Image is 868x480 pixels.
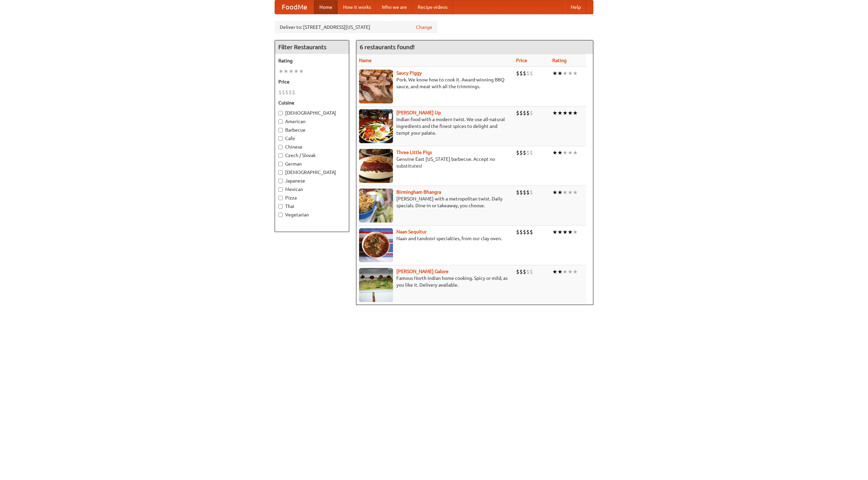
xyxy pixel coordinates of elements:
[278,179,283,183] input: Japanese
[278,203,346,210] label: Thai
[552,70,557,77] li: ★
[278,153,283,158] input: Czech / Slovak
[552,189,557,196] li: ★
[289,68,294,75] li: ★
[359,76,511,90] p: Pork. We know how to cook it. Award-winning BBQ sauce, and meat with all the trimmings.
[568,228,573,236] li: ★
[526,228,530,236] li: $
[519,228,523,236] li: $
[278,211,346,218] label: Vegetarian
[530,268,533,275] li: $
[519,189,523,196] li: $
[519,109,523,117] li: $
[278,119,283,124] input: American
[557,189,563,196] li: ★
[314,0,338,14] a: Home
[519,70,523,77] li: $
[396,269,449,274] b: [PERSON_NAME] Galore
[396,229,427,234] a: Naan Sequitur
[396,189,441,195] b: Birmingham Bhangra
[573,268,578,275] li: ★
[523,70,526,77] li: $
[278,99,346,106] h5: Cuisine
[563,70,568,77] li: ★
[530,228,533,236] li: $
[557,70,563,77] li: ★
[519,268,523,275] li: $
[563,268,568,275] li: ★
[359,109,393,143] img: curryup.jpg
[278,187,283,192] input: Mexican
[552,268,557,275] li: ★
[523,189,526,196] li: $
[563,228,568,236] li: ★
[563,109,568,117] li: ★
[278,136,283,141] input: Cafe
[557,268,563,275] li: ★
[278,186,346,193] label: Mexican
[563,149,568,156] li: ★
[278,196,283,200] input: Pizza
[289,89,292,96] li: $
[396,110,441,115] a: [PERSON_NAME] Up
[552,228,557,236] li: ★
[278,128,283,132] input: Barbecue
[338,0,376,14] a: How it works
[299,68,304,75] li: ★
[568,109,573,117] li: ★
[396,70,422,76] a: Saucy Piggy
[278,160,346,167] label: German
[278,162,283,166] input: German
[568,189,573,196] li: ★
[275,21,437,33] div: Deliver to: [STREET_ADDRESS][US_STATE]
[530,189,533,196] li: $
[516,149,519,156] li: $
[573,149,578,156] li: ★
[359,228,393,262] img: naansequitur.jpg
[278,118,346,125] label: American
[557,228,563,236] li: ★
[278,68,283,75] li: ★
[552,149,557,156] li: ★
[278,152,346,159] label: Czech / Slovak
[278,111,283,115] input: [DEMOGRAPHIC_DATA]
[278,135,346,142] label: Cafe
[530,109,533,117] li: $
[573,70,578,77] li: ★
[282,89,285,96] li: $
[526,268,530,275] li: $
[275,40,349,54] h4: Filter Restaurants
[278,110,346,116] label: [DEMOGRAPHIC_DATA]
[568,268,573,275] li: ★
[516,268,519,275] li: $
[573,109,578,117] li: ★
[552,109,557,117] li: ★
[360,44,415,50] ng-pluralize: 6 restaurants found!
[275,0,314,14] a: FoodMe
[278,213,283,217] input: Vegetarian
[359,116,511,136] p: Indian food with a modern twist. We use all-natural ingredients and the finest spices to delight ...
[278,169,346,176] label: [DEMOGRAPHIC_DATA]
[359,58,372,63] a: Name
[359,268,393,302] img: currygalore.jpg
[563,189,568,196] li: ★
[565,0,586,14] a: Help
[526,149,530,156] li: $
[278,204,283,209] input: Thai
[568,149,573,156] li: ★
[359,275,511,288] p: Famous North Indian home cooking. Spicy or mild, as you like it. Delivery available.
[526,109,530,117] li: $
[530,70,533,77] li: $
[278,170,283,175] input: [DEMOGRAPHIC_DATA]
[359,156,511,169] p: Genuine East [US_STATE] barbecue. Accept no substitutes!
[516,58,527,63] a: Price
[359,235,511,242] p: Naan and tandoori specialties, from our clay oven.
[516,70,519,77] li: $
[278,78,346,85] h5: Price
[519,149,523,156] li: $
[523,228,526,236] li: $
[516,189,519,196] li: $
[359,195,511,209] p: [PERSON_NAME] with a metropolitan twist. Daily specials. Dine-in or takeaway, you choose.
